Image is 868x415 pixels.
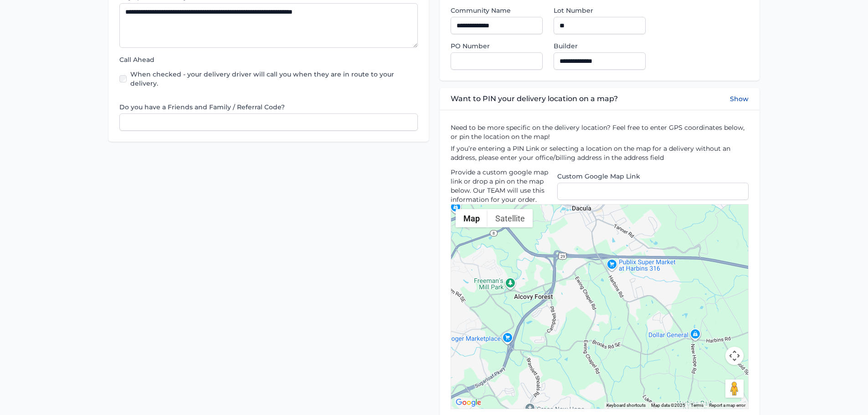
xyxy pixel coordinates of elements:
button: Need to be more specific on the delivery location? Feel free to enter GPS coordinates below, or p... [451,123,749,141]
p: If you’re entering a PIN Link or selecting a location on the map for a delivery without an addres... [451,144,749,162]
a: Open this area in Google Maps (opens a new window) [453,397,483,409]
button: Map camera controls [725,347,744,365]
label: Do you have a Friends and Family / Referral Code? [119,102,417,112]
span: Want to PIN your delivery location on a map? [451,93,618,104]
label: PO Number [451,41,543,51]
label: Custom Google Map Link [557,172,749,181]
button: Keyboard shortcuts [606,402,646,409]
button: Show [730,93,749,104]
a: Report a map error [709,403,745,408]
a: Terms [691,403,704,408]
button: Show satellite imagery [488,209,533,227]
img: Google [453,397,483,409]
label: Call Ahead [119,55,417,64]
label: Lot Number [554,6,646,15]
label: When checked - your delivery driver will call you when they are in route to your delivery. [130,70,417,88]
p: Provide a custom google map link or drop a pin on the map below. Our TEAM will use this informati... [451,168,550,204]
button: Show street map [456,209,488,227]
label: Community Name [451,6,543,15]
span: Map data ©2025 [651,403,685,408]
button: Drag Pegman onto the map to open Street View [725,379,744,398]
label: Builder [554,41,646,51]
